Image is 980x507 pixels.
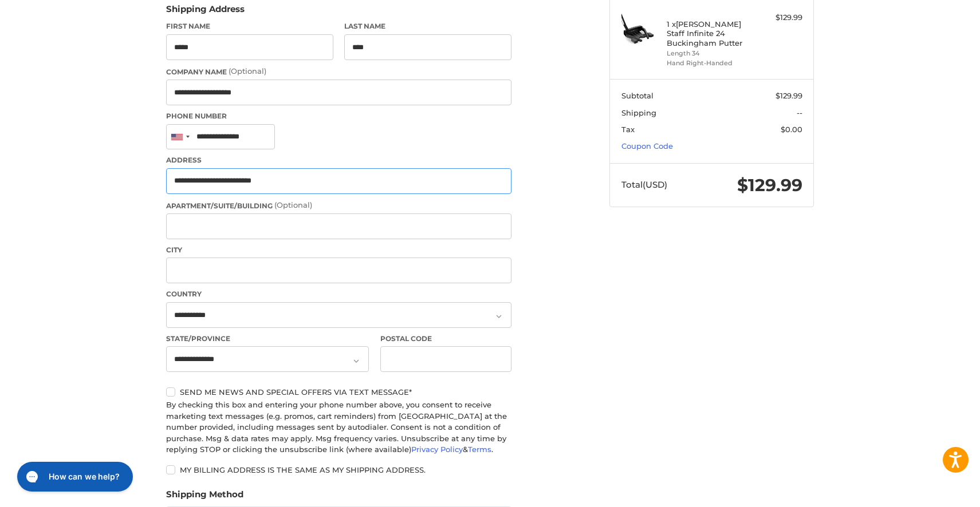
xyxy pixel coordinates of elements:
label: City [166,245,511,255]
span: $129.99 [737,175,802,196]
label: Phone Number [166,111,511,121]
span: Shipping [621,108,656,117]
label: Address [166,155,511,165]
span: Tax [621,125,635,134]
iframe: Gorgias live chat messenger [11,458,136,496]
label: State/Province [166,334,369,344]
label: First Name [166,21,333,31]
label: Send me news and special offers via text message* [166,387,511,397]
a: Privacy Policy [411,445,463,454]
span: -- [797,108,802,117]
a: Terms [468,445,491,454]
small: (Optional) [229,66,266,76]
legend: Shipping Method [166,488,243,506]
div: By checking this box and entering your phone number above, you consent to receive marketing text ... [166,399,511,455]
label: Company Name [166,66,511,77]
span: $0.00 [781,125,802,134]
label: Country [166,289,511,299]
label: Apartment/Suite/Building [166,200,511,211]
label: My billing address is the same as my shipping address. [166,465,511,474]
small: (Optional) [274,200,312,209]
legend: Shipping Address [166,3,245,21]
span: Total (USD) [621,179,667,190]
div: United States: +1 [167,125,193,149]
span: $129.99 [776,91,802,100]
span: Subtotal [621,91,654,100]
h4: 1 x [PERSON_NAME] Staff Infinite 24 Buckingham Putter [667,19,754,47]
a: Coupon Code [621,141,673,150]
li: Length 34 [667,49,754,58]
label: Last Name [344,21,511,31]
div: $129.99 [757,12,802,23]
li: Hand Right-Handed [667,58,754,68]
label: Postal Code [380,334,512,344]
